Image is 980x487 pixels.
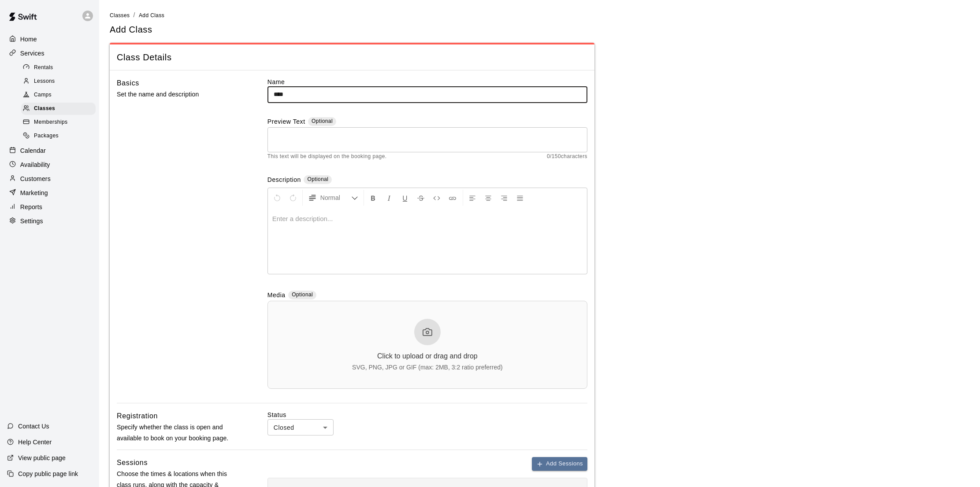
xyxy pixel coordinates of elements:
div: Closed [267,419,334,435]
div: Rentals [21,62,96,74]
h6: Sessions [117,457,148,469]
label: Status [267,410,587,419]
button: Undo [270,190,285,206]
span: Memberships [34,118,67,127]
p: Reports [20,203,42,211]
p: Availability [20,160,50,169]
p: View public page [18,454,66,462]
span: 0 / 150 characters [547,152,587,161]
a: Calendar [7,144,92,157]
a: Availability [7,158,92,171]
label: Name [267,77,587,86]
p: Marketing [20,188,48,197]
span: Normal [320,193,351,202]
p: Contact Us [18,422,49,431]
a: Settings [7,214,92,228]
a: Memberships [21,116,99,129]
span: Add Class [139,12,164,18]
button: Format Underline [397,190,412,206]
button: Justify Align [512,190,527,206]
span: Classes [34,104,55,113]
h6: Registration [117,410,158,422]
button: Format Bold [366,190,381,206]
label: Description [267,175,301,185]
p: Set the name and description [117,89,239,100]
span: Lessons [34,77,55,86]
p: Services [20,49,45,58]
button: Insert Code [429,190,444,206]
span: Optional [307,176,328,182]
a: Customers [7,172,92,185]
span: Optional [312,118,333,124]
button: Format Strikethrough [413,190,428,206]
span: Camps [34,91,52,100]
button: Insert Link [445,190,460,206]
button: Format Italics [382,190,397,206]
a: Services [7,47,92,60]
button: Formatting Options [304,190,362,206]
span: This text will be displayed on the booking page. [267,152,387,161]
a: Classes [110,11,130,18]
a: Home [7,33,92,46]
button: Right Align [497,190,512,206]
p: Settings [20,217,43,225]
div: Lessons [21,75,96,88]
a: Lessons [21,74,99,88]
a: Reports [7,200,92,214]
a: Marketing [7,186,92,199]
p: Home [20,35,37,44]
h5: Add Class [110,24,152,36]
button: Center Align [481,190,496,206]
span: Rentals [34,63,53,72]
button: Left Align [465,190,480,206]
p: Customers [20,174,51,183]
li: / [133,11,135,20]
div: SVG, PNG, JPG or GIF (max: 2MB, 3:2 ratio preferred) [352,364,503,371]
label: Media [267,291,286,301]
span: Classes [110,12,130,18]
div: Camps [21,89,96,101]
p: Specify whether the class is open and available to book on your booking page. [117,422,239,444]
a: Packages [21,129,99,143]
span: Packages [34,132,59,140]
span: Optional [292,291,313,298]
span: Class Details [117,52,587,63]
p: Copy public page link [18,469,78,478]
a: Camps [21,89,99,102]
p: Help Center [18,438,52,446]
div: Click to upload or drag and drop [377,352,478,360]
button: Redo [286,190,301,206]
div: Packages [21,130,96,142]
a: Classes [21,102,99,116]
h6: Basics [117,77,139,89]
div: Memberships [21,116,96,129]
nav: breadcrumb [110,11,969,20]
a: Rentals [21,61,99,74]
div: Classes [21,103,96,115]
label: Preview Text [267,117,305,127]
p: Calendar [20,146,46,155]
button: Add Sessions [532,457,587,471]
